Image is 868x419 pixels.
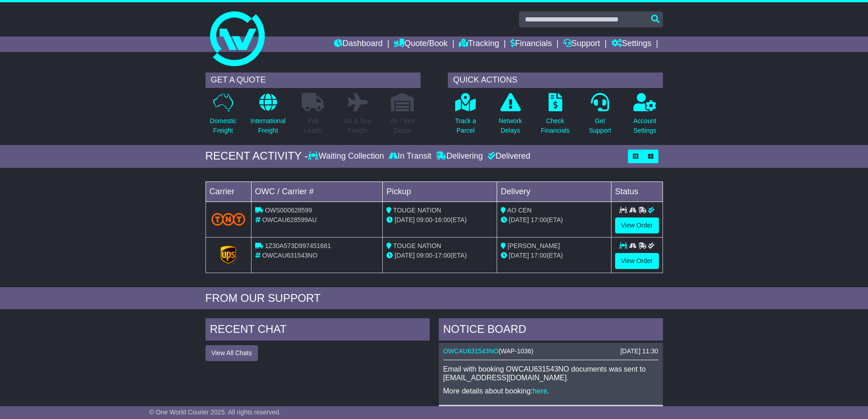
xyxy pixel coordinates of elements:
a: OWCAU631543NO [443,347,498,355]
a: Quote/Book [394,36,447,52]
p: Air & Sea Freight [344,116,371,135]
span: [DATE] [395,252,415,259]
div: RECENT CHAT [205,318,430,343]
div: In Transit [386,151,434,161]
a: NetworkDelays [498,93,522,140]
span: [DATE] [395,216,415,223]
p: Network Delays [498,116,522,135]
a: Settings [611,36,652,52]
a: Dashboard [334,36,383,52]
a: here [533,387,547,395]
a: DomesticFreight [209,93,236,140]
span: [DATE] [509,216,529,223]
p: Account Settings [633,116,657,135]
span: © One World Courier 2025. All rights reserved. [149,409,281,416]
span: AO CEN [507,207,532,214]
p: International Freight [251,116,286,135]
button: View All Chats [205,345,258,361]
span: 09:00 [416,252,432,259]
span: OWS000628599 [265,207,312,214]
a: GetSupport [588,93,611,140]
img: TNT_Domestic.png [211,213,246,225]
a: InternationalFreight [250,93,286,140]
a: View Order [615,253,659,269]
div: - (ETA) [386,215,493,225]
img: GetCarrierServiceLogo [221,246,236,264]
div: Waiting Collection [308,151,386,161]
span: 09:00 [416,216,432,223]
p: Domestic Freight [210,116,236,135]
span: [PERSON_NAME] [508,242,560,249]
a: AccountSettings [633,93,657,140]
span: 16:00 [435,216,451,223]
span: TOUGE NATION [393,242,441,249]
span: WAP-1036 [501,347,531,355]
span: TOUGE NATION [393,207,441,214]
div: RECENT ACTIVITY - [205,150,308,163]
div: Delivered [485,151,530,161]
span: 17:00 [435,252,451,259]
p: More details about booking: . [443,387,658,395]
span: 17:00 [531,216,547,223]
td: OWC / Carrier # [251,181,383,202]
a: Financials [510,36,552,52]
td: Status [611,181,663,202]
a: CheckFinancials [540,93,570,140]
div: Delivering [434,151,485,161]
div: [DATE] 11:30 [620,347,658,355]
div: (ETA) [501,215,607,225]
div: GET A QUOTE [205,72,421,88]
td: Delivery [497,181,611,202]
td: Pickup [383,181,497,202]
p: Full Loads [302,116,324,135]
div: FROM OUR SUPPORT [205,292,663,305]
p: Check Financials [541,116,570,135]
p: Track a Parcel [455,116,476,135]
div: NOTICE BOARD [439,318,663,343]
span: 17:00 [531,252,547,259]
div: - (ETA) [386,251,493,260]
span: OWCAU628599AU [262,216,317,223]
span: OWCAU631543NO [262,252,317,259]
p: Get Support [589,116,611,135]
a: Track aParcel [455,93,477,140]
a: View Order [615,217,659,233]
div: ( ) [443,347,658,355]
div: QUICK ACTIONS [448,72,663,88]
a: Tracking [459,36,499,52]
span: [DATE] [509,252,529,259]
span: 1Z30A573D997451681 [265,242,331,249]
td: Carrier [205,181,251,202]
p: Email with booking OWCAU631543NO documents was sent to [EMAIL_ADDRESS][DOMAIN_NAME]. [443,365,658,382]
div: (ETA) [501,251,607,260]
p: Air / Sea Depot [390,116,415,135]
a: Support [563,36,600,52]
